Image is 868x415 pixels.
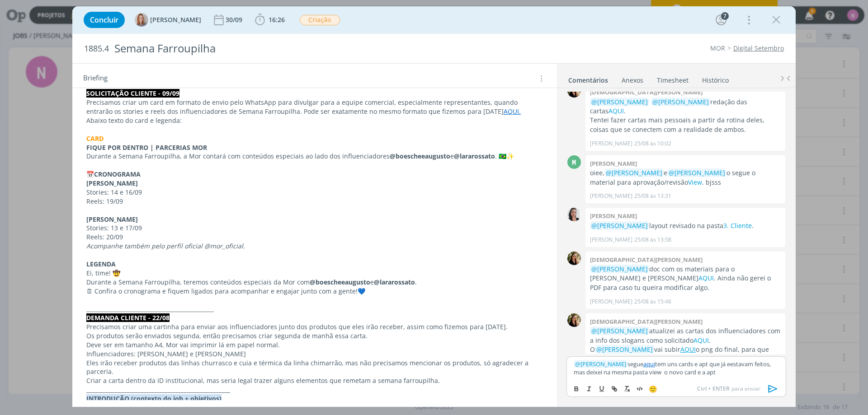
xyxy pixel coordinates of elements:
span: 25/08 às 13:58 [634,236,671,244]
span: para enviar [697,385,760,393]
a: Timesheet [656,72,689,85]
strong: [PERSON_NAME] [86,179,138,187]
p: [PERSON_NAME] [590,140,632,148]
p: 📅 [86,170,543,179]
div: 7 [721,12,729,20]
span: 25/08 às 10:02 [634,140,671,148]
p: Criar a carta dentro da ID institucional, mas seria legal trazer alguns elementos que remetam a s... [86,376,543,385]
p: _______________________________________________ [86,304,543,313]
div: M [567,155,581,169]
div: Anexos [622,76,643,85]
a: AQUI. [504,107,521,116]
button: Criação [299,14,340,26]
a: View [688,178,702,187]
span: 25/08 às 15:46 [634,298,671,306]
p: Reels: 20/09 [86,233,543,242]
span: @[PERSON_NAME] [591,98,648,106]
p: Os produtos serão enviados segunda, então precisamos criar segunda de manhã essa carta. [86,331,543,340]
a: 3. Cliente [723,221,752,230]
p: Precisamos criar uma cartinha para enviar aos influenciadores junto dos produtos que eles irão re... [86,322,543,331]
p: [PERSON_NAME] [590,236,632,244]
span: 1885.4 [84,44,109,54]
p: atualizei as cartas dos influenciadores com a info dos slogans como solicitado . O vai subir o pn... [590,326,781,364]
strong: DEMANDA CLIENTE - 22/08 [86,313,170,322]
b: [DEMOGRAPHIC_DATA][PERSON_NAME] [590,317,703,326]
a: AQUI [680,345,696,354]
p: Tentei fazer cartas mais pessoais a partir da rotina deles, coisas que se conectem com a realidad... [590,116,781,134]
b: [PERSON_NAME] [590,212,637,220]
p: Influenciadores: [PERSON_NAME] e [PERSON_NAME] [86,350,543,359]
p: Eles irão receber produtos das linhas churrasco e cuia e térmica da linha chimarrão, mas não prec... [86,359,543,377]
p: Ei, time! 🤠 [86,269,543,278]
strong: _____________________________________________________ [86,385,230,394]
a: AQUI [698,274,714,282]
b: [DEMOGRAPHIC_DATA][PERSON_NAME] [590,256,703,264]
button: A[PERSON_NAME] [135,13,201,27]
a: AQUI [693,336,709,345]
span: @[PERSON_NAME] [591,326,648,335]
span: @ [575,360,580,368]
a: Comentários [568,72,609,85]
span: Criação [300,15,340,25]
div: Semana Farroupilha [111,37,489,60]
a: AQUI [609,107,624,115]
strong: CARD [86,134,104,143]
strong: [PERSON_NAME] [86,215,138,224]
img: C [567,252,581,265]
p: segue tem uns cards e apt que já eestavam feitos, mas deixei na mesma pasta view o novo card e a apt [574,360,779,377]
p: [PERSON_NAME] [590,192,632,200]
span: @[PERSON_NAME] [596,345,653,354]
span: 💙 [358,287,365,295]
span: @[PERSON_NAME] [606,168,662,177]
b: [PERSON_NAME] [590,159,637,168]
p: redação das cartas . [590,98,781,116]
a: Histórico [702,72,729,85]
span: [PERSON_NAME] [575,360,626,368]
p: layout revisado na pasta . [590,221,781,230]
span: @[PERSON_NAME] [591,221,648,230]
button: 7 [714,13,728,27]
strong: CRONOGRAMA [94,170,141,178]
p: Abaixo texto do card e legenda: [86,116,543,125]
span: 25/08 às 13:31 [634,192,671,200]
p: Reels: 19/09 [86,197,543,206]
b: [DEMOGRAPHIC_DATA][PERSON_NAME] [590,88,703,96]
p: oiee, e o segue o material para aprovação/revisão . bjsss [590,168,781,187]
p: 🗓 Confira o cronograma e fiquem ligados para acompanhar e engajar junto com a gente! [86,287,543,296]
button: Concluir [84,12,125,28]
strong: @boescheeaugusto [310,278,370,286]
span: [PERSON_NAME] [150,17,201,23]
p: Durante a Semana Farroupilha, teremos conteúdos especiais da Mor com e . [86,278,543,287]
p: Stories: 13 e 17/09 [86,224,543,233]
button: 16:26 [253,13,287,27]
strong: @lararossato [374,278,415,286]
div: dialog [72,6,796,407]
p: Durante a Semana Farroupilha, a Mor contará com conteúdos especiais ao lado dos influenciadores e... [86,152,543,161]
img: C [567,208,581,221]
span: @[PERSON_NAME] [652,98,709,106]
span: 🙂 [649,384,657,393]
p: Stories: 14 e 16/09 [86,188,543,197]
a: MOR [710,44,725,52]
span: @[PERSON_NAME] [591,265,648,273]
strong: @lararossato [454,152,495,160]
strong: LEGENDA [86,260,116,268]
div: 30/09 [226,17,244,23]
p: [PERSON_NAME] [590,298,632,306]
img: A [135,13,148,27]
strong: FIQUE POR DENTRO | PARCERIAS MOR [86,143,207,152]
span: Concluir [90,16,118,23]
a: Digital Setembro [733,44,784,52]
span: @[PERSON_NAME] [669,168,725,177]
span: Briefing [83,73,108,84]
p: Precisamos criar um card em formato de envio pelo WhatsApp para divulgar para a equipe comercial,... [86,98,543,116]
strong: INTRODUÇÃO (contexto do job + objetivos) [86,394,222,403]
p: Deve ser em tamanho A4, Mor vai imprimir lá em papel normal. [86,340,543,350]
strong: SOLICITAÇÃO CLIENTE - 09/09 [86,89,179,98]
span: 16:26 [269,15,285,24]
span: Ctrl + ENTER [697,385,731,393]
a: aqui [643,360,655,368]
img: C [567,313,581,327]
button: 🙂 [646,383,659,394]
